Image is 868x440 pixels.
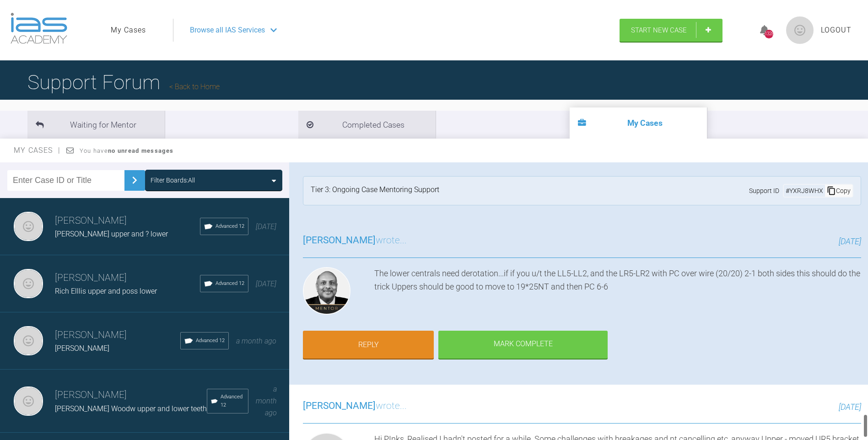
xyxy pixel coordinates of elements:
div: # YXRJ8WHX [784,186,825,196]
img: Neil Fearns [14,269,43,298]
span: [PERSON_NAME] [55,344,109,353]
span: Start New Case [631,26,687,34]
span: [PERSON_NAME] upper and ? lower [55,230,168,238]
div: Mark Complete [438,331,608,359]
div: Filter Boards: All [151,175,195,185]
div: The lower centrals need derotation...if if you u/t the LL5-LL2, and the LR5-LR2 with PC over wire... [374,267,861,318]
img: Utpalendu Bose [303,267,350,315]
span: [DATE] [256,222,276,231]
div: Copy [825,185,852,197]
h3: wrote... [303,398,407,414]
li: My Cases [570,107,707,139]
div: 1328 [765,30,773,38]
a: Reply [303,331,434,359]
h3: [PERSON_NAME] [55,327,180,343]
span: Rich Elllis upper and poss lower [55,287,157,295]
img: chevronRight.28bd32b0.svg [127,173,142,188]
span: [PERSON_NAME] [303,235,376,246]
img: Neil Fearns [14,386,43,416]
span: [DATE] [256,279,276,288]
a: Logout [821,24,852,36]
span: Support ID [749,186,779,196]
span: Advanced 12 [216,279,244,288]
span: My Cases [14,146,61,155]
h1: Support Forum [27,66,220,98]
span: Advanced 12 [216,222,244,231]
h3: [PERSON_NAME] [55,270,200,286]
span: [DATE] [839,236,861,246]
strong: no unread messages [108,147,173,154]
span: Advanced 12 [221,393,244,409]
span: You have [80,147,173,154]
h3: [PERSON_NAME] [55,213,200,229]
span: Browse all IAS Services [190,24,265,36]
a: Back to Home [169,82,220,91]
span: a month ago [256,385,277,417]
div: Tier 3: Ongoing Case Mentoring Support [311,184,439,198]
a: Start New Case [620,19,722,42]
li: Completed Cases [298,111,436,139]
span: [DATE] [839,402,861,412]
span: a month ago [236,337,276,345]
img: Neil Fearns [14,326,43,355]
img: logo-light.3e3ef733.png [11,13,67,44]
img: Neil Fearns [14,212,43,241]
li: Waiting for Mentor [27,111,165,139]
span: Advanced 12 [196,337,225,345]
h3: [PERSON_NAME] [55,387,207,403]
h3: wrote... [303,233,407,248]
span: [PERSON_NAME] Woodw upper and lower teeth [55,404,207,413]
span: [PERSON_NAME] [303,400,376,411]
img: profile.png [786,16,814,44]
input: Enter Case ID or Title [7,170,124,191]
a: My Cases [111,24,146,36]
